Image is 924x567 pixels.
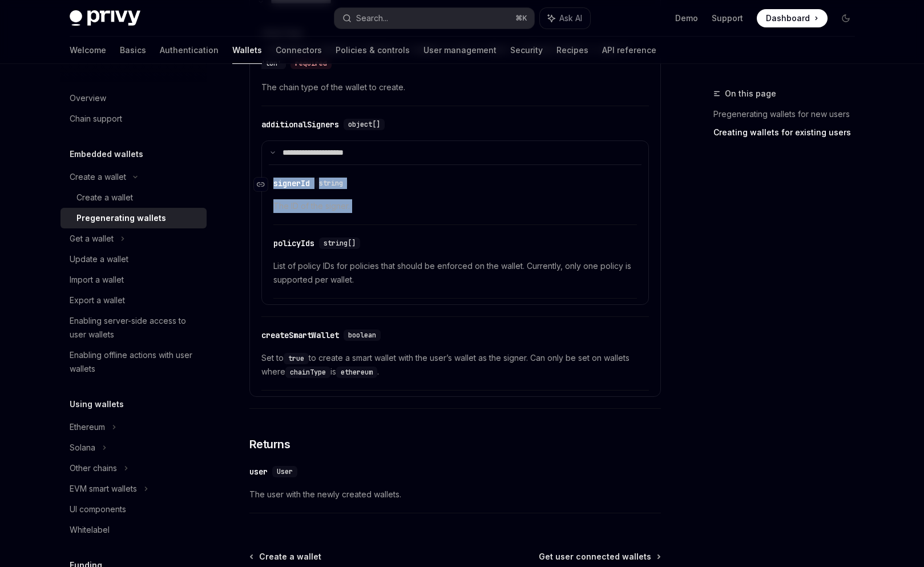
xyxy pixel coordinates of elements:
a: Pregenerating wallets for new users [713,105,864,123]
div: Solana [70,441,95,455]
a: Whitelabel [60,520,207,540]
a: Connectors [276,37,322,64]
span: object[] [348,120,380,129]
div: Search... [356,11,388,25]
div: Chain support [70,112,122,126]
h5: Embedded wallets [70,147,143,161]
span: Create a wallet [259,551,321,562]
a: Create a wallet [251,551,321,562]
span: The chain type of the wallet to create. [261,81,649,94]
a: API reference [602,37,656,64]
span: string [319,179,343,188]
div: UI components [70,502,126,516]
span: The user with the newly created wallets. [249,488,661,501]
div: Import a wallet [70,273,124,287]
h5: Using wallets [70,397,124,411]
a: Pregenerating wallets [60,208,207,228]
div: Export a wallet [70,293,125,307]
div: Enabling offline actions with user wallets [70,348,200,376]
div: Update a wallet [70,252,128,266]
span: On this page [725,87,776,100]
div: Get a wallet [70,232,114,246]
a: Navigate to header [254,173,273,196]
code: true [284,353,309,364]
img: dark logo [70,10,140,26]
a: Create a wallet [60,187,207,208]
span: Set to to create a smart wallet with the user’s wallet as the signer. Can only be set on wallets ... [261,351,649,379]
div: Overview [70,91,106,105]
a: Policies & controls [336,37,410,64]
span: string[] [324,239,356,248]
a: Wallets [232,37,262,64]
a: Enabling offline actions with user wallets [60,345,207,379]
a: Update a wallet [60,249,207,270]
a: Welcome [70,37,106,64]
button: Toggle dark mode [837,9,855,27]
div: user [249,466,268,477]
span: Returns [249,436,290,452]
a: Import a wallet [60,270,207,290]
div: additionalSigners [261,119,339,130]
div: Enabling server-side access to user wallets [70,314,200,341]
a: Export a wallet [60,290,207,311]
div: Whitelabel [70,523,110,537]
a: Basics [120,37,146,64]
a: Creating wallets for existing users [713,123,864,142]
span: 'ethereum' | 'solana' | 'stellar' | 'cosmos' | 'sui' | 'tron' | 'bitcoin-segwit' | 'near' | 'ton' [261,45,630,68]
button: Ask AI [540,8,590,29]
span: List of policy IDs for policies that should be enforced on the wallet. Currently, only one policy... [273,259,637,287]
a: Overview [60,88,207,108]
a: UI components [60,499,207,520]
span: Ask AI [559,13,582,24]
a: Security [510,37,543,64]
div: Create a wallet [70,170,126,184]
a: Chain support [60,108,207,129]
a: Enabling server-side access to user wallets [60,311,207,345]
div: policyIds [273,238,314,249]
div: Other chains [70,461,117,475]
span: ⌘ K [515,14,527,23]
div: Create a wallet [76,191,133,204]
button: Search...⌘K [334,8,534,29]
div: signerId [273,178,310,189]
div: Pregenerating wallets [76,211,166,225]
div: createSmartWallet [261,329,339,341]
code: ethereum [336,367,377,378]
span: Get user connected wallets [539,551,651,562]
code: chainType [285,367,330,378]
a: Support [712,13,743,24]
a: User management [423,37,497,64]
a: Get user connected wallets [539,551,660,562]
div: Ethereum [70,420,105,434]
span: User [277,467,293,476]
a: Dashboard [757,9,828,27]
a: Authentication [160,37,219,64]
a: Demo [675,13,698,24]
span: boolean [348,331,376,340]
span: The ID of the signer. [273,199,637,213]
div: EVM smart wallets [70,482,137,496]
span: Dashboard [766,13,810,24]
div: required [290,58,332,69]
a: Recipes [556,37,588,64]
